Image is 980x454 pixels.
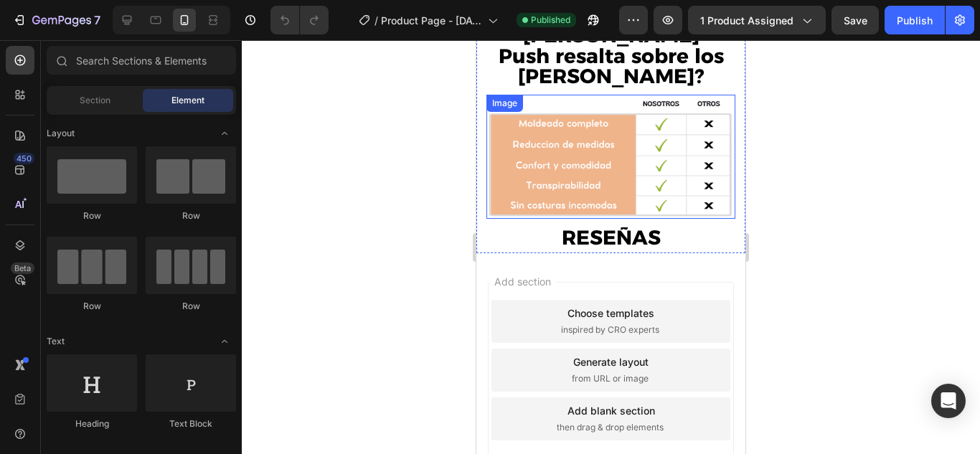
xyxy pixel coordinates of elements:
button: 7 [6,6,107,34]
div: Publish [897,13,933,28]
span: Product Page - [DATE] 18:07:27 [381,13,482,28]
div: Row [47,209,137,222]
iframe: Design area [476,40,745,454]
div: Add blank section [91,363,179,378]
strong: RESEÑAS [85,185,184,209]
div: 450 [14,153,34,164]
div: Open Intercom Messenger [931,384,966,418]
div: Beta [11,263,34,274]
span: Toggle open [213,122,236,145]
input: Search Sections & Elements [47,46,236,75]
div: Undo/Redo [270,6,329,34]
button: 1 product assigned [688,6,826,34]
span: inspired by CRO experts [85,283,183,296]
div: Heading [47,417,137,430]
span: Section [80,94,110,107]
img: image_demo.jpg [10,55,259,179]
div: Choose templates [91,265,178,280]
div: Generate layout [97,314,172,329]
button: Publish [885,6,945,34]
span: / [374,13,378,28]
span: from URL or image [95,332,172,345]
span: Element [171,94,204,107]
p: 7 [94,11,100,29]
span: Published [531,14,570,27]
span: Text [47,335,65,348]
div: Text Block [146,417,236,430]
div: Row [146,209,236,222]
div: Row [146,300,236,313]
span: 1 product assigned [700,13,793,28]
div: Row [47,300,137,313]
span: Add section [12,234,80,249]
span: then drag & drop elements [80,381,187,394]
span: Toggle open [213,330,236,353]
span: Layout [47,127,75,140]
button: Save [831,6,879,34]
span: Save [844,14,867,27]
div: Image [13,57,44,70]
